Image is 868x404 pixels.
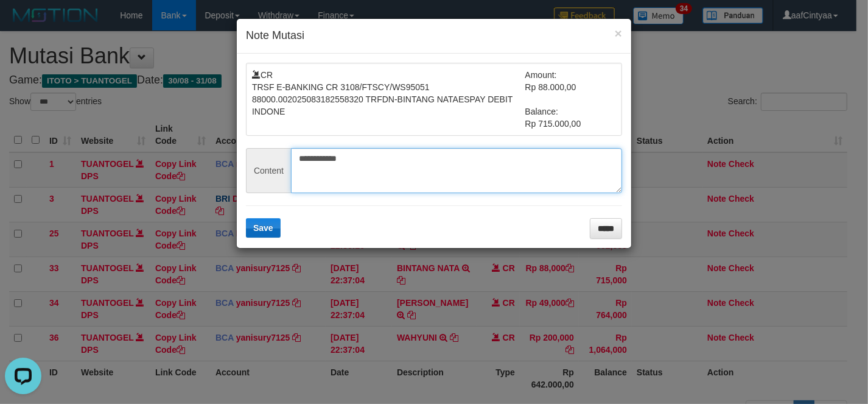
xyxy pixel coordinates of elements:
[253,223,273,233] span: Save
[252,69,525,130] td: CR TRSF E-BANKING CR 3108/FTSCY/WS95051 88000.002025083182558320 TRFDN-BINTANG NATAESPAY DEBIT IN...
[525,69,617,130] td: Amount: Rp 88.000,00 Balance: Rp 715.000,00
[246,148,291,193] span: Content
[246,28,622,44] h4: Note Mutasi
[5,5,41,41] button: Open LiveChat chat widget
[615,27,622,40] button: ×
[246,218,281,238] button: Save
